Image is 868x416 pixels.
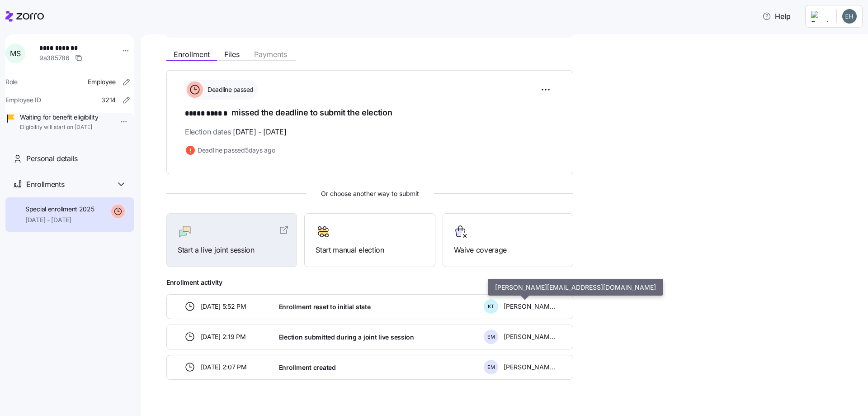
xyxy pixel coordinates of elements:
[487,335,495,339] span: E M
[811,11,829,22] img: Employer logo
[504,302,555,311] span: [PERSON_NAME]
[279,302,371,311] span: Enrollment reset to initial state
[454,244,562,256] span: Waive coverage
[26,179,64,190] span: Enrollments
[842,9,857,24] img: 94bab8815199c1010a66c50ce00e2a17
[488,304,494,309] span: K T
[10,50,20,57] span: M S
[201,363,247,372] span: [DATE] 2:07 PM
[504,363,555,372] span: [PERSON_NAME]
[174,51,210,58] span: Enrollment
[25,205,94,214] span: Special enrollment 2025
[224,51,240,58] span: Files
[185,126,286,138] span: Election dates
[198,146,275,155] span: Deadline passed 5 days ago
[88,77,116,86] span: Employee
[205,85,254,94] span: Deadline passed
[279,363,336,372] span: Enrollment created
[178,244,286,256] span: Start a live joint session
[201,332,246,341] span: [DATE] 2:19 PM
[504,332,555,341] span: [PERSON_NAME]
[755,7,798,25] button: Help
[233,126,286,138] span: [DATE] - [DATE]
[26,153,78,164] span: Personal details
[201,302,246,311] span: [DATE] 5:52 PM
[762,11,791,22] span: Help
[487,365,495,370] span: E M
[39,53,70,62] span: 9a385786
[25,215,94,225] span: [DATE] - [DATE]
[5,77,18,86] span: Role
[166,278,573,287] span: Enrollment activity
[254,51,287,58] span: Payments
[5,96,41,105] span: Employee ID
[185,107,555,120] h1: missed the deadline to submit the election
[166,189,573,199] span: Or choose another way to submit
[316,244,424,256] span: Start manual election
[20,113,98,122] span: Waiting for benefit eligibility
[279,333,414,342] span: Election submitted during a joint live session
[101,96,116,105] span: 3214
[20,124,98,131] span: Eligibility will start on [DATE]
